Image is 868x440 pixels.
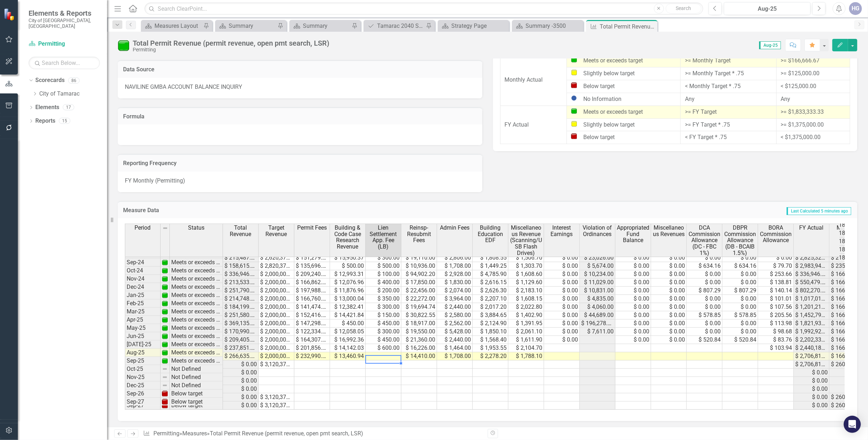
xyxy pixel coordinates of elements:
[615,303,651,311] td: $ 0.00
[401,328,437,336] td: $ 19,550.00
[118,40,129,51] img: Meets or exceeds target
[473,262,508,270] td: $ 1,449.25
[571,108,577,114] img: Meets or exceeds target
[223,287,259,295] td: $ 251,790.88
[794,287,829,295] td: $ 802,270.65
[508,270,544,278] td: $ 1,608.60
[125,373,161,382] td: Nov-25
[758,303,794,311] td: $ 107.56
[162,366,168,372] img: 8DAGhfEEPCf229AAAAAElFTkSuQmCC
[170,349,223,357] td: Meets or exceeds target
[259,319,294,328] td: $ 2,000,000.00
[162,391,168,396] img: WFgIVf4bZjIWvbPt0csAAAAASUVORK5CYII=
[125,275,161,283] td: Nov-24
[508,303,544,311] td: $ 2,022.80
[366,295,401,303] td: $ 350.00
[437,319,473,328] td: $ 2,562.00
[162,292,168,298] img: 1UOPjbPZzarJnojPNnPdqcrKqsyubKg2UwelywlROmNPl+gdMW9Kb8ri8GgAAAABJRU5ErkJggg==
[366,278,401,287] td: $ 400.00
[758,287,794,295] td: $ 140.14
[294,319,330,328] td: $ 147,298.00
[615,319,651,328] td: $ 0.00
[162,301,168,306] img: 1UOPjbPZzarJnojPNnPdqcrKqsyubKg2UwelywlROmNPl+gdMW9Kb8ri8GgAAAABJRU5ErkJggg==
[223,352,259,360] td: $ 266,635.24
[722,295,758,303] td: $ 0.00
[571,121,577,127] img: Slightly below target
[651,319,687,328] td: $ 0.00
[651,328,687,336] td: $ 0.00
[437,352,473,360] td: $ 1,708.00
[223,262,259,270] td: $ 158,615.14
[687,303,722,311] td: $ 0.00
[259,344,294,352] td: $ 2,000,000.00
[330,278,366,287] td: $ 12,076.96
[451,21,507,30] div: Strategy Page
[580,278,615,287] td: $ 11,029.00
[571,57,577,62] img: Meets or exceeds target
[125,283,161,291] td: Dec-24
[473,311,508,319] td: $ 3,884.65
[571,133,577,139] img: Below target
[651,270,687,278] td: $ 0.00
[125,365,161,373] td: Oct-25
[758,311,794,319] td: $ 205.56
[294,303,330,311] td: $ 141,474.86
[170,373,223,382] td: Not Defined
[170,332,223,341] td: Meets or exceeds target
[514,21,582,30] a: Summary -3500
[401,278,437,287] td: $ 17,850.00
[170,365,223,373] td: Not Defined
[526,21,582,30] div: Summary -3500
[366,344,401,352] td: $ 600.00
[544,319,580,328] td: $ 0.00
[794,328,829,336] td: $ 1,992,925.80
[401,295,437,303] td: $ 22,272.00
[508,295,544,303] td: $ 1,608.15
[330,319,366,328] td: $ 450.00
[125,349,161,357] td: Aug-25
[687,278,722,287] td: $ 0.00
[229,21,276,30] div: Summary
[366,262,401,270] td: $ 500.00
[223,377,259,385] td: $ 0.00
[580,328,615,336] td: $ 7,611.00
[330,344,366,352] td: $ 14,142.03
[508,311,544,319] td: $ 1,402.90
[722,270,758,278] td: $ 0.00
[615,287,651,295] td: $ 0.00
[508,262,544,270] td: $ 1,303.70
[473,295,508,303] td: $ 2,207.10
[794,295,829,303] td: $ 1,017,018.65
[759,41,781,49] span: Aug-25
[544,303,580,311] td: $ 0.00
[615,262,651,270] td: $ 0.00
[794,319,829,328] td: $ 1,821,934.87
[508,278,544,287] td: $ 1,129.60
[651,295,687,303] td: $ 0.00
[330,328,366,336] td: $ 12,058.05
[508,328,544,336] td: $ 2,061.10
[330,352,366,360] td: $ 13,460.94
[294,278,330,287] td: $ 166,862.80
[794,352,829,360] td: $ 2,706,817.53
[223,369,259,377] td: $ 0.00
[366,328,401,336] td: $ 300.00
[829,360,865,369] td: $ 260,031.25
[294,270,330,278] td: $ 209,240.78
[259,360,294,369] td: $ 3,120,375.00
[437,295,473,303] td: $ 3,964.00
[125,357,161,365] td: Sep-25
[794,262,829,270] td: $ 2,983,944.50
[162,309,168,314] img: 1UOPjbPZzarJnojPNnPdqcrKqsyubKg2UwelywlROmNPl+gdMW9Kb8ri8GgAAAABJRU5ErkJggg==
[170,341,223,349] td: Meets or exceeds target
[223,311,259,319] td: $ 251,580.82
[291,21,350,30] a: Summary
[143,21,202,30] a: Measures Layout
[571,82,577,88] img: Below target
[544,311,580,319] td: $ 0.00
[330,295,366,303] td: $ 13,000.04
[259,270,294,278] td: $ 2,000,000.00
[794,270,829,278] td: $ 336,946.45
[366,287,401,295] td: $ 200.00
[170,300,223,308] td: Meets or exceeds target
